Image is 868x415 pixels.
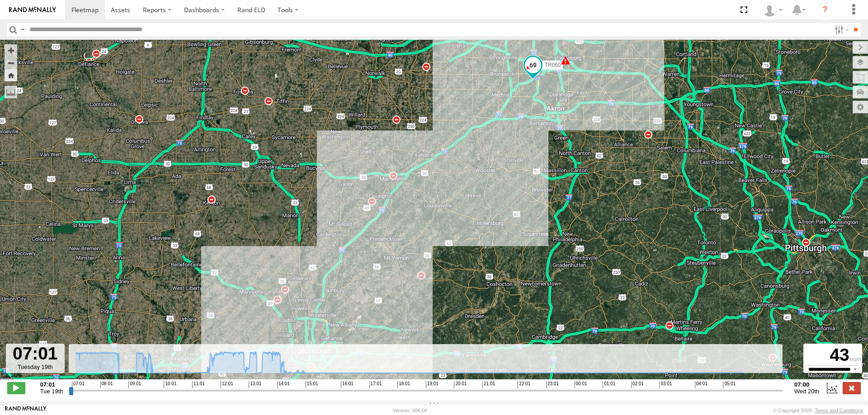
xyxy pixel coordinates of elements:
[603,381,615,388] span: 01:01
[518,381,530,388] span: 22:01
[794,388,819,395] span: Wed 20th Aug 2025
[5,44,17,56] button: Zoom in
[5,406,47,415] a: Visit our Website
[19,23,26,36] label: Search Query
[277,381,290,388] span: 14:01
[695,381,708,388] span: 04:01
[773,408,863,413] div: © Copyright 2025 -
[7,382,25,394] label: Play/Stop
[192,381,205,388] span: 11:01
[40,388,63,395] span: Tue 19th Aug 2025
[759,3,786,17] div: George Steele
[9,7,56,13] img: rand-logo.svg
[561,56,570,65] div: 26
[454,381,467,388] span: 20:01
[843,382,861,394] label: Close
[72,381,85,388] span: 07:01
[575,381,587,388] span: 00:01
[5,86,17,98] label: Measure
[221,381,233,388] span: 12:01
[659,381,672,388] span: 03:01
[341,381,354,388] span: 16:01
[426,381,439,388] span: 19:01
[5,56,17,69] button: Zoom out
[631,381,644,388] span: 02:01
[249,381,261,388] span: 13:01
[128,381,141,388] span: 09:01
[369,381,382,388] span: 17:01
[818,3,832,17] i: ?
[164,381,176,388] span: 10:01
[805,345,861,365] div: 43
[100,381,113,388] span: 08:01
[393,408,427,413] div: Version: 306.00
[853,101,868,113] label: Map Settings
[545,61,561,68] span: TR060
[831,23,850,36] label: Search Filter Options
[40,381,63,388] strong: 07:01
[546,381,559,388] span: 23:01
[815,408,863,413] a: Terms and Conditions
[794,381,819,388] strong: 07:00
[723,381,736,388] span: 05:01
[397,381,410,388] span: 18:01
[306,381,318,388] span: 15:01
[5,69,17,81] button: Zoom Home
[482,381,495,388] span: 21:01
